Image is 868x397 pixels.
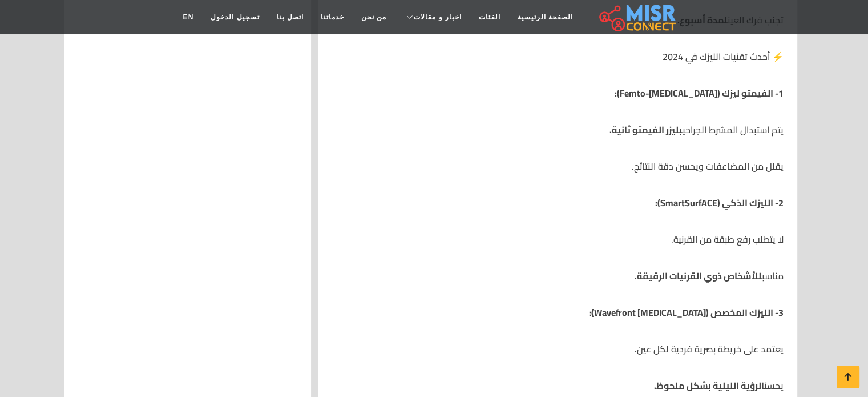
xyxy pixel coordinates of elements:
a: الفئات [470,6,509,28]
a: اخبار و مقالات [395,6,470,28]
a: من نحن [353,6,395,28]
strong: 2- الليزك الذكي (SmartSurfACE): [655,194,784,211]
strong: بليزر الفيمتو ثانية. [609,121,683,138]
span: اخبار و مقالات [414,12,462,22]
img: main.misr_connect [599,3,676,31]
p: ⚡ أحدث تقنيات الليزك في 2024 [332,50,784,63]
p: يتم استبدال المشرط الجراحي [332,123,784,137]
p: يعتمد على خريطة بصرية فردية لكل عين. [332,342,784,356]
a: اتصل بنا [268,6,312,28]
p: لا يتطلب رفع طبقة من القرنية. [332,232,784,246]
a: تسجيل الدخول [202,6,268,28]
strong: 1- الفيمتو ليزك (Femto-[MEDICAL_DATA]): [615,85,784,102]
strong: 3- الليزك المخصص (Wavefront [MEDICAL_DATA]): [589,304,784,321]
strong: الرؤية الليلية بشكل ملحوظ. [654,377,764,394]
a: EN [175,6,203,28]
a: خدماتنا [312,6,353,28]
p: يقلل من المضاعفات ويحسن دقة النتائج. [332,159,784,173]
a: الصفحة الرئيسية [509,6,582,28]
strong: للأشخاص ذوي القرنيات الرقيقة. [635,267,762,284]
p: يحسن [332,379,784,392]
p: مناسب [332,269,784,283]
